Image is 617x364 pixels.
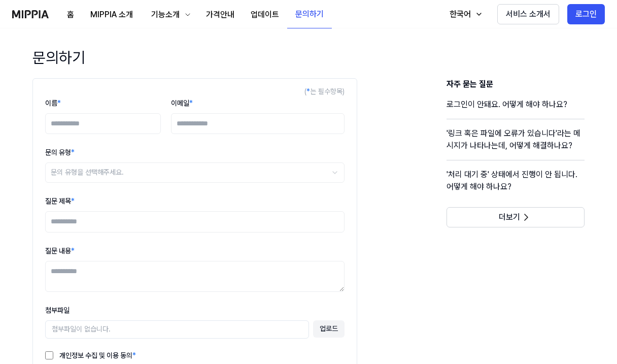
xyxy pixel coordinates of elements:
[287,1,332,28] a: 문의하기
[12,10,49,18] img: logo
[45,306,70,314] label: 첨부파일
[198,5,243,25] button: 가격안내
[45,148,75,156] label: 문의 유형
[32,47,85,68] h1: 문의하기
[287,4,332,24] button: 문의하기
[243,1,287,28] a: 업데이트
[567,4,605,24] button: 로그인
[45,99,61,107] label: 이름
[53,352,136,359] label: 개인정보 수집 및 이용 동의
[171,99,193,107] label: 이메일
[313,320,345,338] button: 업로드
[497,4,559,24] button: 서비스 소개서
[149,9,182,21] div: 기능소개
[45,197,75,205] label: 질문 제목
[59,5,82,25] button: 홈
[447,169,585,201] a: '처리 대기 중' 상태에서 진행이 안 됩니다. 어떻게 해야 하나요?
[447,98,585,119] a: 로그인이 안돼요. 어떻게 해야 하나요?
[447,127,585,160] a: '링크 혹은 파일에 오류가 있습니다'라는 메시지가 나타나는데, 어떻게 해결하나요?
[243,5,287,25] button: 업데이트
[141,5,198,25] button: 기능소개
[45,87,345,97] div: ( 는 필수항목)
[82,5,141,25] button: MIPPIA 소개
[447,207,585,227] button: 더보기
[499,212,520,222] span: 더보기
[45,247,75,255] label: 질문 내용
[448,8,473,20] div: 한국어
[45,320,309,339] div: 첨부파일이 없습니다.
[439,4,489,24] button: 한국어
[447,78,585,90] h3: 자주 묻는 질문
[447,212,585,222] a: 더보기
